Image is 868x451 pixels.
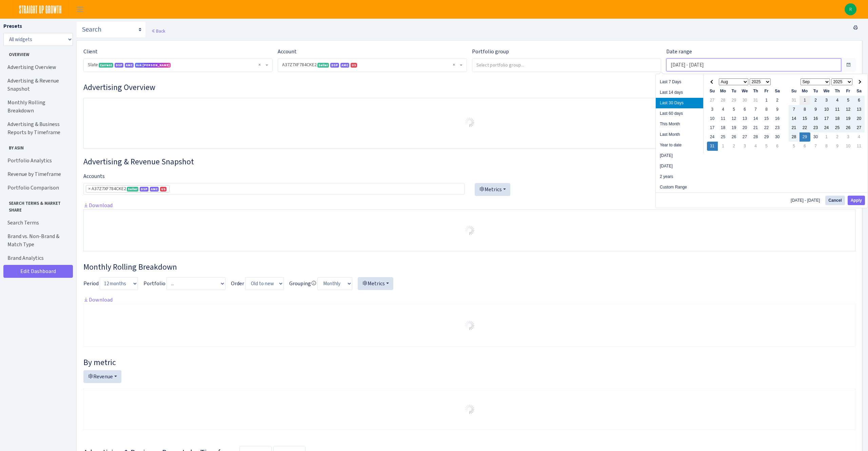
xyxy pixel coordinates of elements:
li: [DATE] [656,150,703,161]
td: 20 [854,114,865,123]
button: Revenue [83,370,121,383]
td: 29 [761,132,772,142]
i: Avg. daily only for these metrics:<br> Sessions<br> Units<br> Revenue<br> Spend<br> Ad Sales<br> ... [311,281,316,286]
td: 21 [789,123,800,132]
td: 12 [843,105,854,114]
td: 31 [750,96,761,105]
a: Download [83,202,113,209]
td: 2 [810,96,821,105]
th: Mo [800,87,810,96]
td: 27 [854,123,865,132]
td: 15 [800,114,810,123]
td: 3 [821,96,832,105]
button: Toggle navigation [72,4,88,15]
td: 1 [718,142,729,151]
td: 22 [800,123,810,132]
th: Fr [843,87,854,96]
a: Portfolio Comparison [3,181,71,195]
td: 1 [761,96,772,105]
span: Overview [4,49,71,58]
a: Download [83,296,113,303]
td: 28 [718,96,729,105]
span: Ask [PERSON_NAME] [135,63,171,68]
td: 16 [772,114,783,123]
td: 9 [832,142,843,151]
a: R [845,3,856,15]
td: 18 [718,123,729,132]
td: 29 [729,96,739,105]
td: 9 [772,105,783,114]
td: 26 [729,132,739,142]
a: Brand Analytics [3,251,71,265]
li: Custom Range [656,182,703,193]
td: 14 [789,114,800,123]
img: Preloader [464,117,475,128]
td: 2 [772,96,783,105]
label: Account [278,48,297,56]
label: Period [83,279,99,288]
label: Accounts [83,172,105,180]
td: 31 [707,142,718,151]
td: 3 [843,132,854,142]
button: Metrics [475,183,510,196]
td: 17 [707,123,718,132]
td: 7 [750,105,761,114]
th: Su [707,87,718,96]
h3: Widget #2 [83,157,855,167]
td: 30 [772,132,783,142]
h3: Widget #1 [83,83,855,92]
td: 6 [772,142,783,151]
td: 5 [729,105,739,114]
td: 4 [750,142,761,151]
a: Brand vs. Non-Brand & Match Type [3,230,71,251]
h3: Widget #38 [83,262,855,272]
a: Edit Dashboard [3,265,73,278]
td: 4 [832,96,843,105]
li: Last Month [656,129,703,140]
td: 3 [739,142,750,151]
span: Remove all items [258,61,261,68]
span: Seller [127,187,138,192]
span: Seller [317,63,329,68]
td: 20 [739,123,750,132]
td: 30 [739,96,750,105]
td: 23 [810,123,821,132]
td: 13 [854,105,865,114]
li: Last 14 days [656,87,703,98]
td: 13 [739,114,750,123]
label: Grouping [289,279,316,288]
td: 16 [810,114,821,123]
td: 8 [761,105,772,114]
td: 24 [707,132,718,142]
span: Amazon Marketing Cloud [125,63,134,68]
th: Fr [761,87,772,96]
th: Th [832,87,843,96]
td: 31 [789,96,800,105]
input: Select portfolio group... [472,59,661,71]
td: 1 [821,132,832,142]
td: 6 [854,96,865,105]
span: Amazon Marketing Cloud [340,63,349,68]
a: Monthly Rolling Breakdown [3,96,71,118]
td: 27 [739,132,750,142]
span: Current [99,63,113,68]
span: × [88,185,91,192]
li: Last 60 days [656,108,703,119]
td: 25 [832,123,843,132]
th: We [739,87,750,96]
a: Portfolio Analytics [3,154,71,167]
li: 2 years [656,172,703,182]
td: 5 [761,142,772,151]
img: Preloader [464,320,475,331]
span: DSP [140,187,149,192]
a: Revenue by Timeframe [3,167,71,181]
label: Client [83,48,98,56]
td: 4 [854,132,865,142]
span: Slate <span class="badge badge-success">Current</span><span class="badge badge-primary">DSP</span... [88,61,264,68]
span: Slate <span class="badge badge-success">Current</span><span class="badge badge-primary">DSP</span... [84,59,272,72]
td: 11 [832,105,843,114]
td: 6 [800,142,810,151]
th: Mo [718,87,729,96]
th: Sa [772,87,783,96]
label: Presets [3,22,22,30]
